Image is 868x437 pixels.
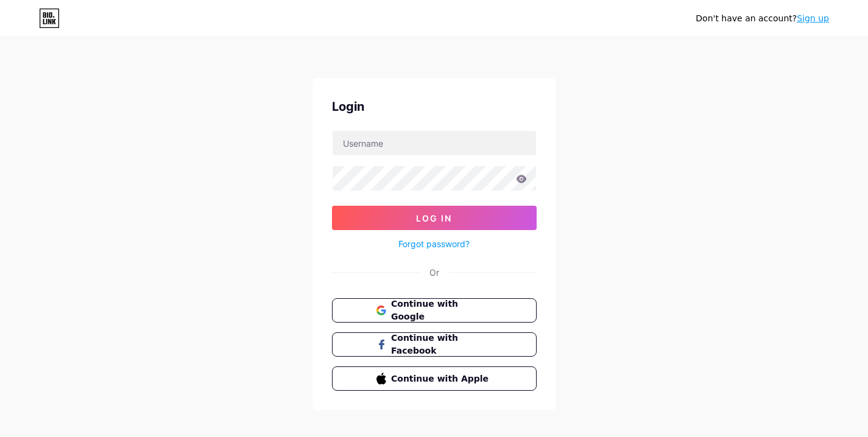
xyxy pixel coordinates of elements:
[332,332,537,357] button: Continue with Facebook
[332,298,537,323] button: Continue with Google
[391,332,492,357] span: Continue with Facebook
[333,131,536,155] input: Username
[332,206,537,230] button: Log In
[332,366,537,391] button: Continue with Apple
[391,372,492,385] span: Continue with Apple
[332,97,537,116] div: Login
[696,12,829,25] div: Don't have an account?
[416,213,452,223] span: Log In
[429,266,439,279] div: Or
[797,13,829,23] a: Sign up
[391,298,492,323] span: Continue with Google
[398,237,470,250] a: Forgot password?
